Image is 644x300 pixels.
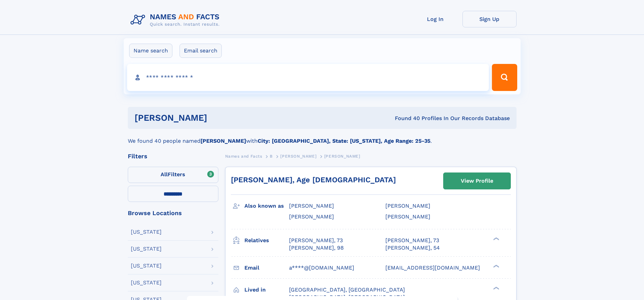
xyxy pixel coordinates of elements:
[127,64,489,91] input: search input
[270,152,273,160] a: B
[244,200,289,212] h3: Also known as
[129,44,172,58] label: Name search
[231,176,396,184] a: [PERSON_NAME], Age [DEMOGRAPHIC_DATA]
[128,153,218,159] div: Filters
[128,210,218,216] div: Browse Locations
[492,236,500,241] div: ❯
[244,235,289,246] h3: Relatives
[258,138,430,144] b: City: [GEOGRAPHIC_DATA], State: [US_STATE], Age Range: 25-35
[408,11,462,27] a: Log In
[131,280,162,285] div: [US_STATE]
[128,11,225,29] img: Logo Names and Facts
[385,203,430,209] span: [PERSON_NAME]
[324,154,360,159] span: [PERSON_NAME]
[289,237,343,244] a: [PERSON_NAME], 73
[270,154,273,159] span: B
[180,44,222,58] label: Email search
[244,262,289,274] h3: Email
[280,152,316,160] a: [PERSON_NAME]
[492,286,500,290] div: ❯
[289,203,334,209] span: [PERSON_NAME]
[301,115,510,122] div: Found 40 Profiles In Our Records Database
[135,114,301,122] h1: [PERSON_NAME]
[462,11,517,27] a: Sign Up
[385,237,439,244] a: [PERSON_NAME], 73
[280,154,316,159] span: [PERSON_NAME]
[289,244,344,252] a: [PERSON_NAME], 98
[461,173,493,189] div: View Profile
[385,244,440,252] a: [PERSON_NAME], 54
[225,152,262,160] a: Names and Facts
[200,138,246,144] b: [PERSON_NAME]
[385,264,480,271] span: [EMAIL_ADDRESS][DOMAIN_NAME]
[131,229,162,235] div: [US_STATE]
[131,263,162,269] div: [US_STATE]
[492,264,500,268] div: ❯
[289,286,405,293] span: [GEOGRAPHIC_DATA], [GEOGRAPHIC_DATA]
[161,171,168,178] span: All
[244,284,289,296] h3: Lived in
[128,129,517,145] div: We found 40 people named with .
[492,64,517,91] button: Search Button
[444,173,510,189] a: View Profile
[128,167,218,183] label: Filters
[131,246,162,252] div: [US_STATE]
[289,213,334,220] span: [PERSON_NAME]
[385,213,430,220] span: [PERSON_NAME]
